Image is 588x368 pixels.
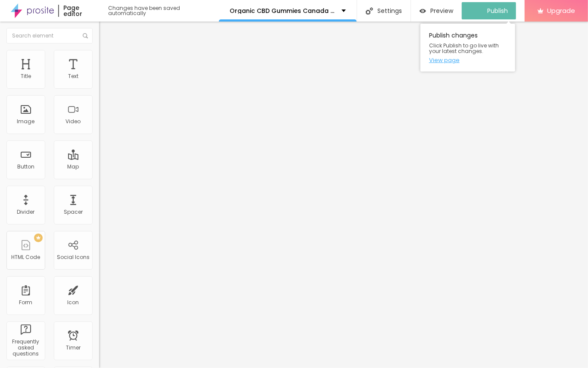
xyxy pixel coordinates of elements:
[429,43,507,54] span: Click Publish to go live with your latest changes.
[68,299,79,306] div: Icon
[17,119,35,125] div: Image
[430,7,453,14] span: Preview
[99,22,588,368] iframe: Editor
[64,209,83,215] div: Spacer
[9,339,43,357] div: Frequently asked questions
[21,73,31,79] div: Title
[17,164,34,170] div: Button
[108,6,219,16] div: Changes have been saved automatically
[57,254,90,260] div: Social Icons
[19,299,33,306] div: Form
[68,73,78,79] div: Text
[83,33,88,38] img: Icone
[230,8,335,14] p: Organic CBD Gummies Canada Does It Work Or Not?
[68,164,79,170] div: Map
[66,345,81,351] div: Timer
[12,254,40,260] div: HTML Code
[429,57,507,63] a: View page
[366,7,373,15] img: Icone
[420,24,515,72] div: Publish changes
[547,7,575,14] span: Upgrade
[66,119,81,125] div: Video
[17,209,35,215] div: Divider
[420,7,426,15] img: view-1.svg
[487,7,508,14] span: Publish
[6,28,93,44] input: Search element
[411,2,462,19] button: Preview
[462,2,516,19] button: Publish
[58,5,100,17] div: Page editor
